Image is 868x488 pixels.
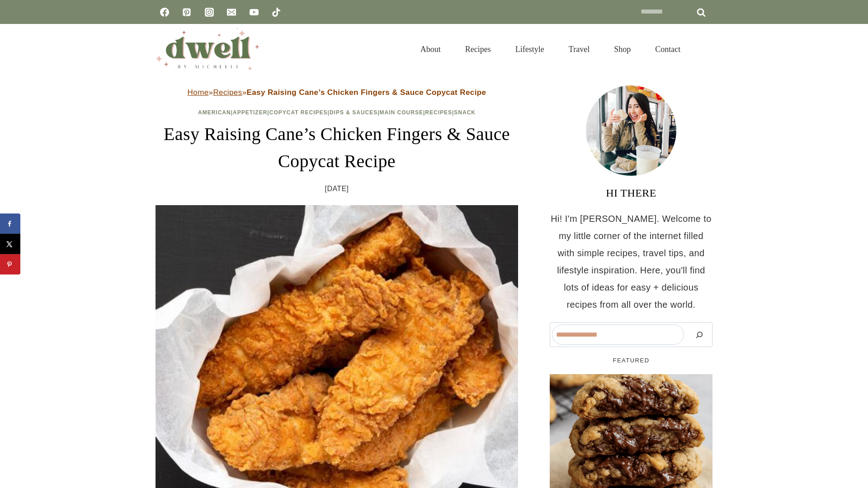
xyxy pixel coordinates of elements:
a: Facebook [156,3,174,21]
button: View Search Form [697,42,712,57]
a: Shop [602,33,643,65]
a: TikTok [267,3,285,21]
a: Snack [454,109,476,116]
h5: FEATURED [550,356,712,365]
h3: HI THERE [550,185,712,201]
a: Travel [557,33,602,65]
time: [DATE] [325,182,349,196]
h1: Easy Raising Cane’s Chicken Fingers & Sauce Copycat Recipe [156,121,518,175]
a: Appetizer [233,109,267,116]
a: Home [188,88,209,97]
img: DWELL by michelle [156,28,259,70]
strong: Easy Raising Cane’s Chicken Fingers & Sauce Copycat Recipe [246,88,486,97]
a: Recipes [453,33,503,65]
button: Search [689,324,710,345]
a: About [408,33,453,65]
a: Lifestyle [503,33,557,65]
a: American [198,109,231,116]
a: Instagram [200,3,218,21]
a: Recipes [425,109,452,116]
a: Dips & Sauces [330,109,377,116]
span: » » [188,88,486,97]
a: Recipes [213,88,242,97]
span: | | | | | | [198,109,476,116]
a: Contact [643,33,693,65]
a: Main Course [380,109,423,116]
a: Copycat Recipes [269,109,328,116]
p: Hi! I'm [PERSON_NAME]. Welcome to my little corner of the internet filled with simple recipes, tr... [550,210,712,313]
a: Email [222,3,241,21]
a: YouTube [245,3,263,21]
nav: Primary Navigation [408,33,693,65]
a: Pinterest [178,3,196,21]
